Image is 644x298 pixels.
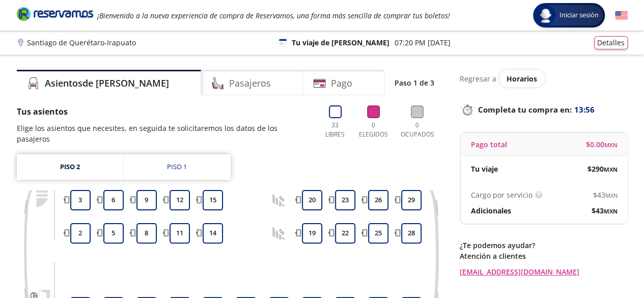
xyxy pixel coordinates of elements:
[460,266,628,277] a: [EMAIL_ADDRESS][DOMAIN_NAME]
[555,10,603,20] span: Iniciar sesión
[471,164,498,174] p: Tu viaje
[70,190,91,210] button: 3
[594,36,628,49] button: Detalles
[203,190,223,210] button: 15
[103,223,124,243] button: 5
[460,73,496,84] p: Regresar a
[302,190,322,210] button: 20
[17,154,123,180] a: Piso 2
[398,121,437,139] p: 0 Ocupados
[136,223,157,243] button: 8
[335,190,355,210] button: 23
[471,139,507,150] p: Pago total
[335,223,355,243] button: 22
[460,70,628,87] div: Regresar a ver horarios
[331,76,352,90] h4: Pago
[17,105,311,118] p: Tus asientos
[401,190,422,210] button: 29
[604,166,618,173] small: MXN
[136,190,157,210] button: 9
[124,154,231,180] a: Piso 1
[604,141,618,149] small: MXN
[605,192,618,199] small: MXN
[170,223,190,243] button: 11
[103,190,124,210] button: 6
[170,190,190,210] button: 12
[507,74,537,84] span: Horarios
[460,240,628,251] p: ¿Te podemos ayudar?
[167,162,187,172] div: Piso 1
[70,223,91,243] button: 2
[574,104,595,116] span: 13:56
[471,205,511,216] p: Adicionales
[45,76,169,90] h4: Asientos de [PERSON_NAME]
[471,189,533,200] p: Cargo por servicio
[302,223,322,243] button: 19
[592,205,618,216] span: $ 43
[615,9,628,22] button: English
[17,6,93,24] a: Brand Logo
[460,251,628,261] p: Atención a clientes
[321,121,349,139] p: 33 Libres
[593,189,618,200] span: $ 43
[368,190,388,210] button: 26
[460,102,628,117] p: Completa tu compra en :
[586,139,618,150] span: $ 0.00
[27,37,136,48] p: Santiago de Querétaro - Irapuato
[17,123,311,144] p: Elige los asientos que necesites, en seguida te solicitaremos los datos de los pasajeros
[604,207,618,215] small: MXN
[395,37,451,48] p: 07:20 PM [DATE]
[587,164,618,174] span: $ 290
[292,37,389,48] p: Tu viaje de [PERSON_NAME]
[203,223,223,243] button: 14
[356,121,390,139] p: 0 Elegidos
[395,77,434,88] p: Paso 1 de 3
[368,223,388,243] button: 25
[229,76,271,90] h4: Pasajeros
[401,223,422,243] button: 28
[97,11,450,20] em: ¡Bienvenido a la nueva experiencia de compra de Reservamos, una forma más sencilla de comprar tus...
[17,6,93,21] i: Brand Logo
